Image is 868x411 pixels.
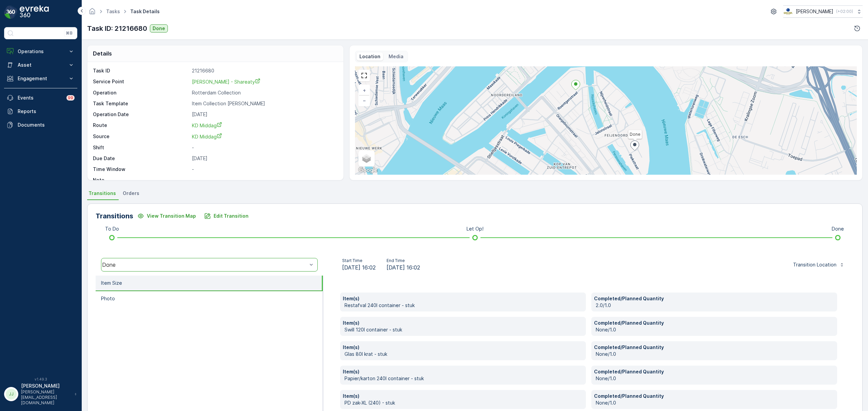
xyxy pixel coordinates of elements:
p: Transitions [96,211,133,221]
p: Shift [93,144,189,151]
button: JJ[PERSON_NAME][PERSON_NAME][EMAIL_ADDRESS][DOMAIN_NAME] [4,383,77,406]
p: Service Point [93,78,189,85]
p: Let Op! [467,225,484,232]
p: Operations [18,48,64,55]
span: [DATE] 16:02 [387,263,420,272]
p: Engagement [18,75,64,82]
a: Zoom Out [359,95,369,106]
p: None/1.0 [596,399,834,406]
span: Transitions [88,190,116,197]
p: - [192,144,336,151]
a: Events99 [4,91,77,105]
p: Item(s) [343,320,583,326]
p: - [192,177,336,183]
p: PD zak-XL (240) - stuk [344,399,583,406]
div: Done [102,262,307,268]
a: Open this area in Google Maps (opens a new window) [357,166,379,175]
p: Completed/Planned Quantity [594,295,834,302]
p: Asset [18,62,64,68]
span: Task Details [129,8,161,15]
p: Reports [18,108,75,115]
p: None/1.0 [596,351,834,358]
button: Edit Transition [200,211,253,221]
span: + [363,87,366,93]
p: Start Time [342,258,376,263]
div: JJ [6,389,17,399]
p: [PERSON_NAME][EMAIL_ADDRESS][DOMAIN_NAME] [21,389,71,406]
button: Engagement [4,72,77,85]
p: Task ID [93,67,189,74]
p: [DATE] [192,155,336,162]
p: Done [153,25,165,32]
p: Location [359,53,380,60]
button: Asset [4,58,77,72]
span: [DATE] 16:02 [342,263,376,272]
button: View Transition Map [133,211,200,221]
a: Tasks [106,8,120,14]
p: Completed/Planned Quantity [594,368,834,375]
span: [PERSON_NAME] - Shareaty [192,79,260,85]
img: Google [357,166,379,175]
p: Source [93,133,189,140]
img: logo_dark-DEwI_e13.png [20,5,49,19]
p: Note [93,177,189,183]
p: Item Size [101,280,122,286]
span: v 1.49.3 [4,377,77,381]
p: Papier/karton 240l container - stuk [344,375,583,382]
p: Completed/Planned Quantity [594,344,834,351]
p: ( +02:00 ) [836,9,853,14]
p: Item Collection [PERSON_NAME] [192,100,336,107]
p: 2.0/1.0 [596,302,834,309]
p: 21216680 [192,67,336,74]
p: Media [389,53,403,60]
p: [PERSON_NAME] [21,383,71,389]
a: Reports [4,105,77,118]
p: 99 [68,95,73,101]
p: Photo [101,295,115,302]
p: Events [18,94,62,101]
a: View Fullscreen [359,70,369,81]
p: - [192,166,336,173]
button: Done [150,24,168,33]
p: None/1.0 [596,326,834,333]
p: Restafval 240l container - stuk [344,302,583,309]
a: Documents [4,118,77,132]
p: Time Window [93,166,189,173]
p: Completed/Planned Quantity [594,320,834,326]
p: [DATE] [192,111,336,118]
p: [PERSON_NAME] [796,8,833,15]
img: basis-logo_rgb2x.png [783,8,793,15]
p: Done [832,225,844,232]
p: Swill 120l container - stuk [344,326,583,333]
p: Details [93,49,112,58]
a: KD Middag [192,133,336,140]
p: End Time [387,258,420,263]
p: Documents [18,122,75,128]
p: Item(s) [343,295,583,302]
a: De Kaai - Shareaty [192,78,336,85]
a: Homepage [88,10,96,16]
p: View Transition Map [147,213,196,219]
a: KD Middag [192,122,336,129]
p: Task Template [93,100,189,107]
p: None/1.0 [596,375,834,382]
p: Edit Transition [214,213,249,219]
p: Completed/Planned Quantity [594,393,834,399]
p: Item(s) [343,344,583,351]
p: Due Date [93,155,189,162]
p: Transition Location [793,261,836,268]
p: Item(s) [343,393,583,399]
a: Zoom In [359,85,369,95]
img: logo [4,5,18,19]
p: Operation [93,89,189,96]
p: Glas 80l krat - stuk [344,351,583,358]
span: KD Middag [192,123,222,128]
p: To Do [105,225,119,232]
span: − [363,98,366,103]
p: Rotterdam Collection [192,89,336,96]
span: Orders [123,190,139,197]
button: Operations [4,45,77,58]
button: [PERSON_NAME](+02:00) [783,5,863,18]
p: Item(s) [343,368,583,375]
p: Task ID: 21216680 [87,23,147,34]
